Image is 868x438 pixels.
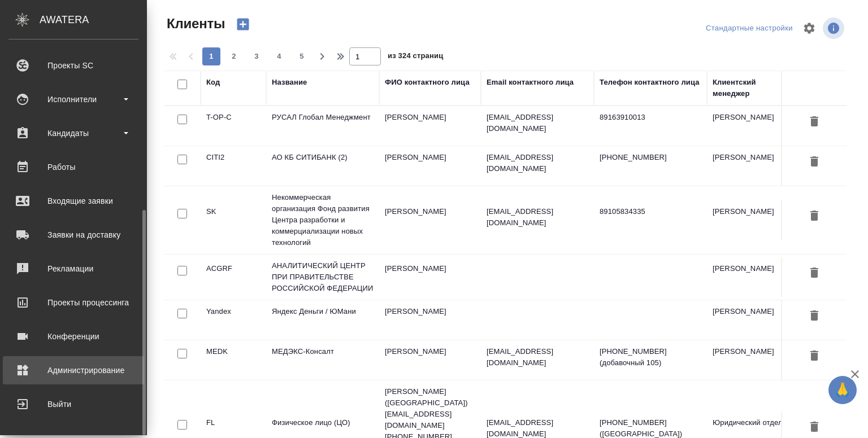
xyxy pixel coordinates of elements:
[388,49,443,65] span: из 324 страниц
[487,346,588,369] p: [EMAIL_ADDRESS][DOMAIN_NAME]
[805,152,824,173] button: Удалить
[3,288,144,317] a: Проекты процессинга
[707,200,797,240] td: [PERSON_NAME]
[805,346,824,367] button: Удалить
[707,340,797,380] td: [PERSON_NAME]
[707,106,797,146] td: [PERSON_NAME]
[707,146,797,186] td: [PERSON_NAME]
[707,300,797,340] td: [PERSON_NAME]
[164,15,225,33] span: Клиенты
[600,206,701,217] p: 89105834335
[40,8,147,31] div: AWATERA
[3,255,144,283] a: Рекламации
[487,112,588,134] p: [EMAIL_ADDRESS][DOMAIN_NAME]
[379,106,481,146] td: [PERSON_NAME]
[225,51,243,62] span: 2
[3,390,144,418] a: Выйти
[8,57,138,74] div: Проекты SC
[703,20,796,37] div: split button
[828,376,857,404] button: 🙏
[600,77,700,88] div: Телефон контактного лица
[713,77,792,99] div: Клиентский менеджер
[600,346,701,369] p: [PHONE_NUMBER] (добавочный 105)
[266,106,379,146] td: РУСАЛ Глобал Менеджмент
[266,300,379,340] td: Яндекс Деньги / ЮМани
[805,306,824,327] button: Удалить
[8,362,138,379] div: Администрирование
[201,257,266,297] td: ACGRF
[225,47,243,65] button: 2
[8,226,138,243] div: Заявки на доставку
[833,378,852,402] span: 🙏
[600,152,701,163] p: [PHONE_NUMBER]
[8,294,138,311] div: Проекты процессинга
[8,396,138,413] div: Выйти
[8,91,138,108] div: Исполнители
[266,340,379,380] td: МЕДЭКС-Консалт
[8,260,138,277] div: Рекламации
[266,186,379,254] td: Некоммерческая организация Фонд развития Центра разработки и коммерциализации новых технологий
[3,356,144,384] a: Администрирование
[248,47,266,65] button: 3
[487,206,588,229] p: [EMAIL_ADDRESS][DOMAIN_NAME]
[201,106,266,146] td: T-OP-C
[293,51,311,62] span: 5
[201,300,266,340] td: Yandex
[796,15,823,42] span: Настроить таблицу
[3,322,144,351] a: Конференции
[3,153,144,181] a: Работы
[379,257,481,297] td: [PERSON_NAME]
[805,417,824,438] button: Удалить
[293,47,311,65] button: 5
[707,257,797,297] td: [PERSON_NAME]
[8,159,138,176] div: Работы
[379,300,481,340] td: [PERSON_NAME]
[266,146,379,186] td: АО КБ СИТИБАНК (2)
[385,77,470,88] div: ФИО контактного лица
[272,77,307,88] div: Название
[805,263,824,284] button: Удалить
[3,221,144,249] a: Заявки на доставку
[8,328,138,345] div: Конференции
[3,187,144,215] a: Входящие заявки
[8,192,138,209] div: Входящие заявки
[8,125,138,142] div: Кандидаты
[229,15,257,34] button: Создать
[487,152,588,174] p: [EMAIL_ADDRESS][DOMAIN_NAME]
[823,17,847,39] span: Посмотреть информацию
[270,51,288,62] span: 4
[201,200,266,240] td: SK
[379,200,481,240] td: [PERSON_NAME]
[248,51,266,62] span: 3
[201,340,266,380] td: MEDK
[379,340,481,380] td: [PERSON_NAME]
[600,112,701,123] p: 89163910013
[379,146,481,186] td: [PERSON_NAME]
[206,77,220,88] div: Код
[270,47,288,65] button: 4
[805,112,824,133] button: Удалить
[3,51,144,80] a: Проекты SC
[266,255,379,300] td: АНАЛИТИЧЕСКИЙ ЦЕНТР ПРИ ПРАВИТЕЛЬСТВЕ РОССИЙСКОЙ ФЕДЕРАЦИИ
[805,206,824,227] button: Удалить
[201,146,266,186] td: CITI2
[487,77,574,88] div: Email контактного лица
